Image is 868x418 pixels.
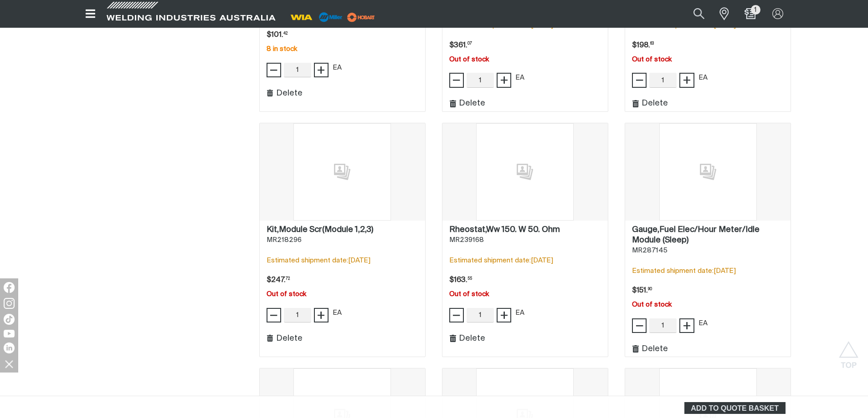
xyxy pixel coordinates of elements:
[267,226,373,234] h2: Kit,Module Scr(Module 1,2,3)
[838,341,859,362] button: Scroll to top
[286,277,290,281] sup: 72
[632,282,652,300] span: $151.
[449,56,489,63] span: Out of stock
[267,26,288,44] span: $101.
[632,226,760,244] h2: Gauge,Fuel Elec/Hour Meter/Idle Module (Sleep)
[500,72,508,88] span: +
[344,10,378,24] img: miller
[267,86,303,101] button: Delete
[452,72,461,88] span: −
[317,62,325,78] span: +
[267,237,302,243] span: MR218296
[699,73,784,83] div: EA
[333,63,418,73] div: EA
[333,308,418,318] div: EA
[317,307,325,323] span: +
[691,402,779,414] span: ADD TO QUOTE BASKET
[672,4,714,24] input: Product name or item number...
[683,72,691,88] span: +
[515,308,601,318] div: EA
[632,266,784,277] span: Estimated shipment date: [DATE]
[4,298,15,309] img: Instagram
[449,36,472,55] div: Price
[632,96,668,111] button: Delete
[267,225,418,235] a: Kit,Module Scr(Module 1,2,3)
[449,271,472,289] span: $163.
[635,72,644,88] span: −
[500,307,508,323] span: +
[635,318,644,333] span: −
[344,14,378,20] a: miller
[642,99,668,108] span: Delete
[632,282,652,300] div: Price
[683,4,714,24] button: Search products
[632,36,654,55] div: Price
[4,330,15,337] img: YouTube
[267,291,306,297] span: Out of stock
[293,123,391,221] img: No image for this product
[642,344,668,354] span: Delete
[269,307,278,323] span: −
[449,331,485,346] button: Delete
[650,42,654,45] sup: 63
[632,247,668,254] span: MR287145
[515,73,601,83] div: EA
[4,314,15,325] img: TikTok
[467,42,472,45] sup: 07
[476,123,574,221] img: No image for this product
[699,318,784,329] div: EA
[648,287,652,291] sup: 90
[269,62,278,78] span: −
[283,32,288,35] sup: 42
[449,237,484,243] span: MR239168
[632,301,672,308] span: Out of stock
[4,342,15,353] img: LinkedIn
[267,26,288,44] div: Price
[449,256,601,266] span: Estimated shipment date: [DATE]
[449,291,489,297] span: Out of stock
[467,277,472,281] sup: 55
[4,282,15,293] img: Facebook
[276,89,303,98] span: Delete
[267,271,290,289] div: Price
[267,256,418,266] span: Estimated shipment date: [DATE]
[459,99,485,108] span: Delete
[276,334,303,343] span: Delete
[449,36,472,55] span: $361.
[683,318,691,333] span: +
[449,226,560,234] h2: Rheostat,Ww 150. W 50. Ohm
[449,96,485,111] button: Delete
[632,36,654,55] span: $198.
[1,356,17,372] img: hide socials
[459,334,485,343] span: Delete
[267,331,303,346] button: Delete
[452,307,461,323] span: −
[684,402,786,414] button: ADD TO QUOTE BASKET
[632,225,784,246] a: Gauge,Fuel Elec/Hour Meter/Idle Module (Sleep)
[449,271,472,289] div: Price
[659,123,757,221] img: No image for this product
[267,45,297,52] span: 8 in stock
[632,56,672,63] span: Out of stock
[267,271,290,289] span: $247.
[632,341,668,357] button: Delete
[449,225,601,235] a: Rheostat,Ww 150. W 50. Ohm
